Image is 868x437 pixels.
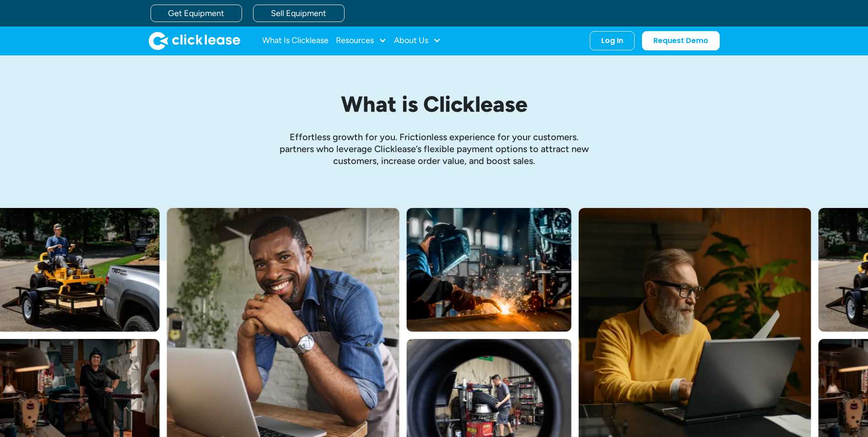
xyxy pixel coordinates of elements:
[336,32,387,50] div: Resources
[407,208,571,332] img: A welder in a large mask working on a large pipe
[601,36,623,45] div: Log In
[274,131,594,167] p: Effortless growth ﻿for you. Frictionless experience for your customers. partners who leverage Cli...
[151,5,242,22] a: Get Equipment
[394,32,441,50] div: About Us
[149,32,240,50] img: Clicklease logo
[219,92,649,116] h1: What is Clicklease
[253,5,345,22] a: Sell Equipment
[262,32,329,50] a: What Is Clicklease
[642,31,720,50] a: Request Demo
[149,32,240,50] a: home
